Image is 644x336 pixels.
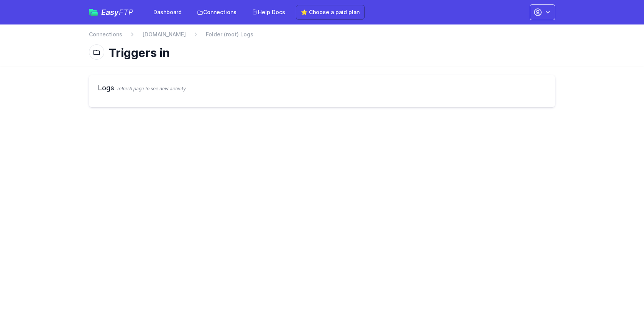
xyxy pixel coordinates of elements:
[119,8,133,17] span: FTP
[89,31,555,43] nav: Breadcrumb
[89,31,122,38] a: Connections
[101,8,133,16] span: Easy
[149,5,186,19] a: Dashboard
[89,9,98,16] img: easyftp_logo.png
[117,86,186,91] span: refresh page to see new activity
[247,5,290,19] a: Help Docs
[206,31,253,38] span: Folder (root) Logs
[89,8,133,16] a: EasyFTP
[142,31,186,38] a: [DOMAIN_NAME]
[109,46,549,60] h1: Triggers in
[192,5,241,19] a: Connections
[296,5,365,20] a: ⭐ Choose a paid plan
[98,83,546,93] h2: Logs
